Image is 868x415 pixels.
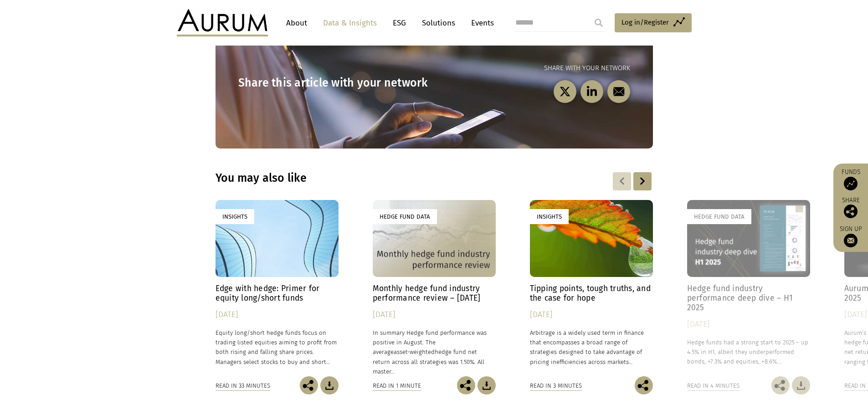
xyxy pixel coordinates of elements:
[238,76,434,90] h3: Share this article with your network
[792,376,810,395] img: Download Article
[687,338,810,366] p: Hedge funds had a strong start to 2025 – up 4.5% in H1, albeit they underperformed bonds, +7.3% a...
[177,9,268,36] img: Aurum
[530,381,582,391] div: Read in 3 minutes
[687,209,751,224] div: Hedge Fund Data
[530,328,653,367] p: Arbitrage is a widely used term in finance that encompasses a broad range of strategies designed ...
[559,86,570,97] img: twitter-black.svg
[373,200,496,376] a: Hedge Fund Data Monthly hedge fund industry performance review – [DATE] [DATE] In summary Hedge f...
[467,15,494,31] a: Events
[216,308,339,321] div: [DATE]
[635,376,653,395] img: Share this post
[282,15,312,31] a: About
[318,15,381,31] a: Data & Insights
[590,14,608,32] input: Submit
[388,15,411,31] a: ESG
[434,63,630,74] p: Share with your network
[216,171,535,185] h3: You may also like
[478,376,496,395] img: Download Article
[844,205,858,218] img: Share this post
[687,318,810,331] div: [DATE]
[586,86,597,97] img: linkedin-black.svg
[844,234,858,247] img: Sign up to our newsletter
[320,376,339,395] img: Download Article
[300,376,318,395] img: Share this post
[838,225,863,247] a: Sign up
[621,17,669,28] span: Log in/Register
[216,381,270,391] div: Read in 33 minutes
[530,200,653,376] a: Insights Tipping points, tough truths, and the case for hope [DATE] Arbitrage is a widely used te...
[216,284,339,303] h4: Edge with hedge: Primer for equity long/short funds
[615,13,692,32] a: Log in/Register
[844,177,858,190] img: Access Funds
[530,284,653,303] h4: Tipping points, tough truths, and the case for hope
[373,381,421,391] div: Read in 1 minute
[216,328,339,367] p: Equity long/short hedge funds focus on trading listed equities aiming to profit from both rising ...
[838,197,863,218] div: Share
[530,209,569,224] div: Insights
[457,376,475,395] img: Share this post
[838,168,863,190] a: Funds
[373,328,496,376] p: In summary Hedge fund performance was positive in August. The average hedge fund net return acros...
[530,308,653,321] div: [DATE]
[394,348,435,355] span: asset-weighted
[417,15,460,31] a: Solutions
[771,376,790,395] img: Share this post
[373,284,496,303] h4: Monthly hedge fund industry performance review – [DATE]
[687,284,810,313] h4: Hedge fund industry performance deep dive – H1 2025
[373,308,496,321] div: [DATE]
[373,209,437,224] div: Hedge Fund Data
[613,86,624,97] img: email-black.svg
[687,381,740,391] div: Read in 4 minutes
[216,209,254,224] div: Insights
[216,200,339,376] a: Insights Edge with hedge: Primer for equity long/short funds [DATE] Equity long/short hedge funds...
